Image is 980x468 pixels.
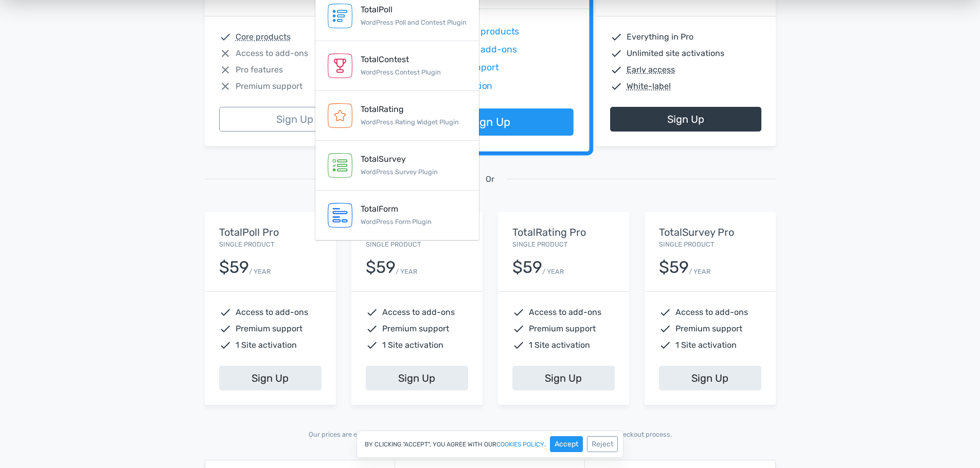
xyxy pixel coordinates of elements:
[610,64,622,76] span: check
[361,4,467,16] div: TotalPoll
[205,429,776,439] p: Our prices are excluding VAT and any other local taxes, which is charged at the valid rate during...
[328,53,352,78] img: TotalContest
[512,240,567,248] small: Single Product
[689,267,710,276] small: / YEAR
[627,80,671,92] abbr: White-label
[627,64,675,76] abbr: Early access
[315,191,479,240] a: TotalForm WordPress Form Plugin
[236,64,283,76] span: Pro features
[366,240,421,248] small: Single Product
[542,267,564,276] small: / YEAR
[361,53,441,66] div: TotalContest
[382,306,455,319] span: Access to add-ons
[627,31,693,43] span: Everything in Pro
[659,240,714,248] small: Single Product
[512,339,525,351] span: check
[219,31,231,43] span: check
[550,436,583,452] button: Accept
[236,323,302,335] span: Premium support
[219,47,231,60] span: close
[675,306,748,319] span: Access to add-ons
[425,61,498,74] span: Premium support
[361,203,432,215] div: TotalForm
[249,267,271,276] small: / YEAR
[361,18,467,26] small: WordPress Poll and Contest Plugin
[659,323,671,335] span: check
[512,306,525,319] span: check
[366,258,396,276] div: $59
[512,227,615,238] h5: TotalRating Pro
[236,306,308,319] span: Access to add-ons
[512,258,542,276] div: $59
[366,366,468,390] a: Sign Up
[627,47,724,60] span: Unlimited site activations
[396,267,417,276] small: / YEAR
[529,323,596,335] span: Premium support
[236,339,297,351] span: 1 Site activation
[361,168,438,176] small: WordPress Survey Plugin
[219,64,231,76] span: close
[219,306,231,319] span: check
[382,339,443,351] span: 1 Site activation
[328,203,352,228] img: TotalForm
[610,80,622,92] span: check
[529,339,590,351] span: 1 Site activation
[315,141,479,191] a: TotalSurvey WordPress Survey Plugin
[366,339,378,351] span: check
[219,258,249,276] div: $59
[219,339,231,351] span: check
[512,366,615,390] a: Sign Up
[659,258,689,276] div: $59
[328,4,352,28] img: TotalPoll
[219,366,322,390] a: Sign Up
[315,91,479,141] a: TotalRating WordPress Rating Widget Plugin
[425,43,516,57] span: Access to all add-ons
[219,240,274,248] small: Single Product
[529,306,601,319] span: Access to add-ons
[382,323,449,335] span: Premium support
[236,31,291,43] abbr: Core products
[610,31,622,43] span: check
[496,441,544,447] a: cookies policy
[219,107,370,132] a: Sign Up
[219,80,231,92] span: close
[219,323,231,335] span: check
[361,218,432,226] small: WordPress Form Plugin
[315,41,479,91] a: TotalContest WordPress Contest Plugin
[425,79,492,92] span: 1 Site activation
[328,103,352,128] img: TotalRating
[366,306,378,319] span: check
[407,109,573,136] a: Sign Up
[361,103,459,116] div: TotalRating
[236,80,302,92] span: Premium support
[425,25,519,39] span: Access to all products
[361,153,438,165] div: TotalSurvey
[328,153,352,178] img: TotalSurvey
[366,323,378,335] span: check
[512,323,525,335] span: check
[587,436,618,452] button: Reject
[219,227,322,238] h5: TotalPoll Pro
[236,47,308,60] span: Access to add-ons
[659,339,671,351] span: check
[361,118,459,126] small: WordPress Rating Widget Plugin
[610,107,761,132] a: Sign Up
[357,430,623,458] div: By clicking "Accept", you agree with our .
[675,323,742,335] span: Premium support
[486,173,494,185] span: Or
[659,227,761,238] h5: TotalSurvey Pro
[610,47,622,60] span: check
[659,306,671,319] span: check
[659,366,761,390] a: Sign Up
[675,339,737,351] span: 1 Site activation
[361,68,441,76] small: WordPress Contest Plugin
